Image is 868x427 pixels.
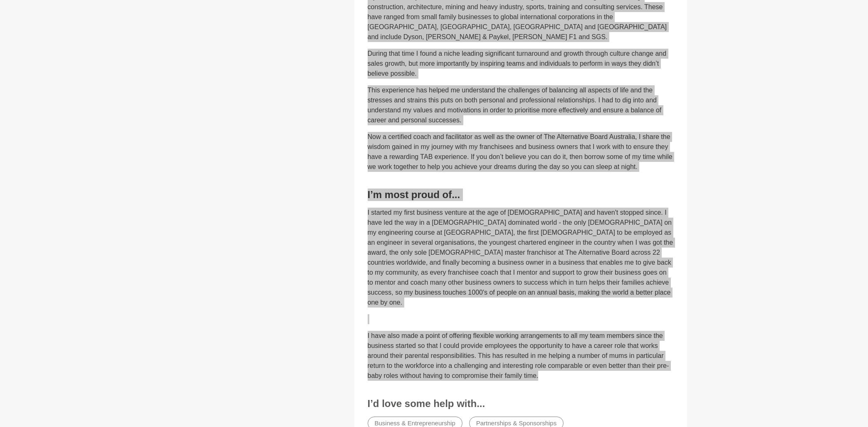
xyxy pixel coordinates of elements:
[368,49,674,79] p: During that time I found a niche leading significant turnaround and growth through culture change...
[368,132,674,172] p: Now a certified coach and facilitator as well as the owner of The Alternative Board Australia, I ...
[368,189,674,201] h3: I’m most proud of...
[368,85,674,125] p: This experience has helped me understand the challenges of balancing all aspects of life and the ...
[368,208,674,308] p: I started my first business venture at the age of [DEMOGRAPHIC_DATA] and haven't stopped since. I...
[368,397,674,410] h3: I’d love some help with...
[368,331,674,381] p: I have also made a point of offering flexible working arrangements to all my team members since t...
